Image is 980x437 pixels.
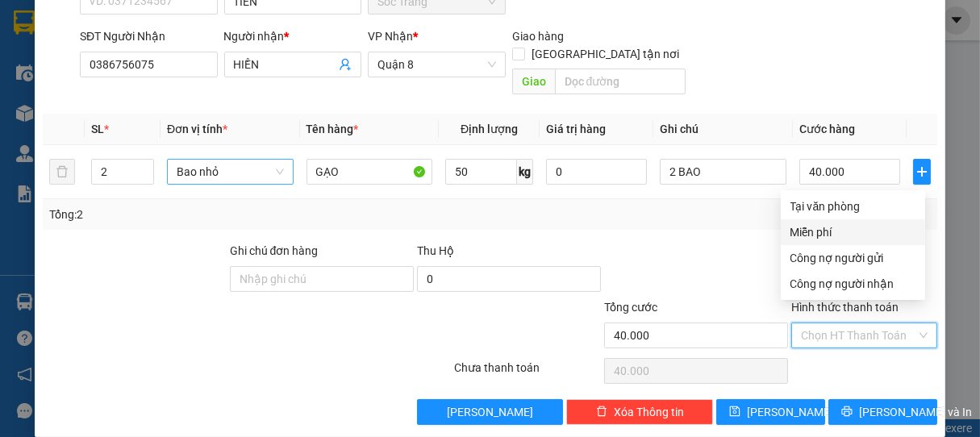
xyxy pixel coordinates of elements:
span: delete [596,406,607,418]
span: Định lượng [461,123,518,135]
span: user-add [339,58,352,71]
div: Công nợ người nhận [790,275,915,293]
label: Hình thức thanh toán [791,301,899,314]
span: kg [517,159,533,185]
span: Giao [512,69,555,94]
button: save[PERSON_NAME] [716,399,825,425]
span: [PERSON_NAME] [447,403,533,421]
span: VP Nhận [368,30,413,43]
span: Đơn vị tính [167,123,227,135]
span: Cước hàng [799,123,855,135]
div: Tại văn phòng [790,198,915,215]
span: save [729,406,740,418]
div: Người nhận [224,27,362,45]
input: Dọc đường [555,69,686,94]
span: Quận 8 [377,52,496,77]
input: 0 [546,159,647,185]
input: VD: Bàn, Ghế [307,159,432,185]
div: Cước gửi hàng sẽ được ghi vào công nợ của người nhận [781,271,925,297]
button: printer[PERSON_NAME] và In [828,399,937,425]
span: Thu Hộ [417,244,454,257]
button: delete [49,159,75,185]
span: [PERSON_NAME] [747,403,833,421]
div: Công nợ người gửi [790,249,915,267]
span: plus [914,165,931,178]
span: Giao hàng [512,30,564,43]
div: SĐT Người Nhận [80,27,218,45]
span: Tên hàng [307,123,359,135]
span: Bao nhỏ [177,160,283,184]
span: printer [841,406,853,418]
button: plus [913,159,932,185]
button: deleteXóa Thông tin [566,399,713,425]
div: Tổng: 2 [49,206,380,223]
button: [PERSON_NAME] [417,399,564,425]
input: Ghi chú đơn hàng [230,266,414,292]
span: SL [91,123,104,135]
div: Miễn phí [790,223,915,241]
span: [GEOGRAPHIC_DATA] tận nơi [525,45,686,63]
div: Chưa thanh toán [452,359,603,387]
span: Xóa Thông tin [614,403,684,421]
input: Ghi Chú [660,159,786,185]
span: Giá trị hàng [546,123,606,135]
th: Ghi chú [653,114,792,145]
label: Ghi chú đơn hàng [230,244,319,257]
span: Tổng cước [604,301,657,314]
div: Cước gửi hàng sẽ được ghi vào công nợ của người gửi [781,245,925,271]
span: [PERSON_NAME] và In [859,403,972,421]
